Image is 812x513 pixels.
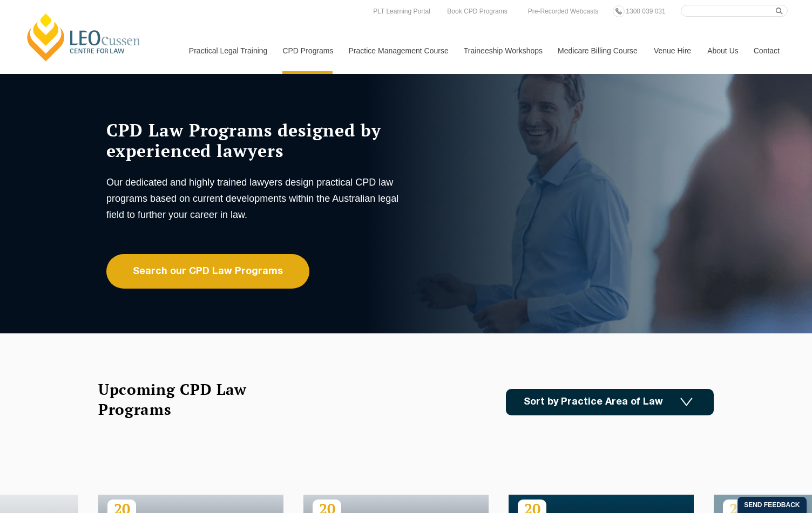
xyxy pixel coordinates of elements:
[106,254,309,289] a: Search our CPD Law Programs
[626,8,665,15] span: 1300 039 031
[370,5,433,17] a: PLT Learning Portal
[181,28,275,74] a: Practical Legal Training
[550,28,646,74] a: Medicare Billing Course
[525,5,601,17] a: Pre-Recorded Webcasts
[740,441,785,486] iframe: LiveChat chat widget
[646,28,699,74] a: Venue Hire
[456,28,550,74] a: Traineeship Workshops
[24,12,144,63] a: [PERSON_NAME] Centre for Law
[274,28,340,74] a: CPD Programs
[106,120,403,161] h1: CPD Law Programs designed by experienced lawyers
[98,379,274,419] h2: Upcoming CPD Law Programs
[746,28,788,74] a: Contact
[106,174,403,223] p: Our dedicated and highly trained lawyers design practical CPD law programs based on current devel...
[680,398,693,407] img: Icon
[699,28,746,74] a: About Us
[444,5,510,17] a: Book CPD Programs
[341,28,456,74] a: Practice Management Course
[623,5,668,17] a: 1300 039 031
[506,389,714,415] a: Sort by Practice Area of Law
